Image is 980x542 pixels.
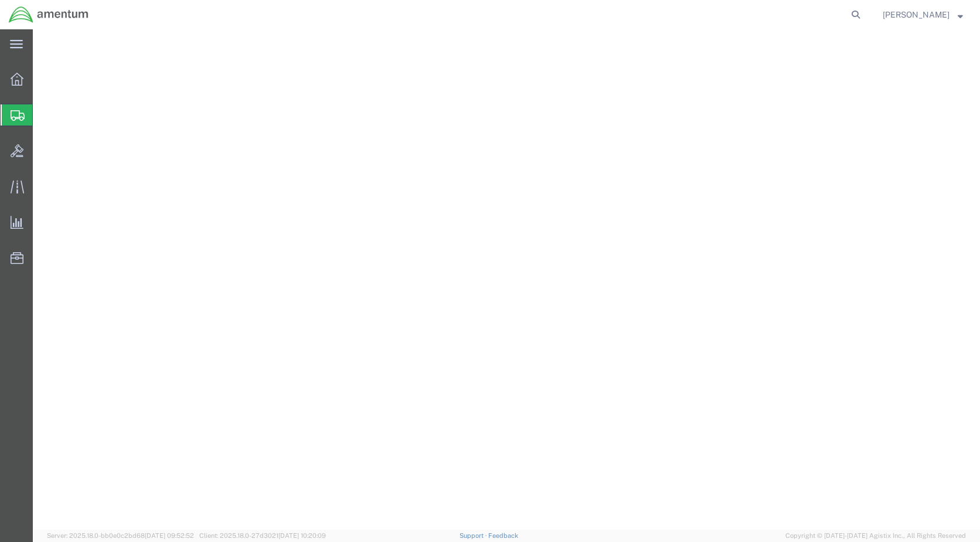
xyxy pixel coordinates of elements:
[278,532,326,539] span: [DATE] 10:20:09
[33,29,980,530] iframe: FS Legacy Container
[8,6,89,23] img: logo
[882,8,964,22] button: [PERSON_NAME]
[47,532,194,539] span: Server: 2025.18.0-bb0e0c2bd68
[199,532,326,539] span: Client: 2025.18.0-27d3021
[460,532,489,539] a: Support
[883,8,950,21] span: Eric Aanesatd
[488,532,518,539] a: Feedback
[145,532,194,539] span: [DATE] 09:52:52
[785,531,966,541] span: Copyright © [DATE]-[DATE] Agistix Inc., All Rights Reserved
